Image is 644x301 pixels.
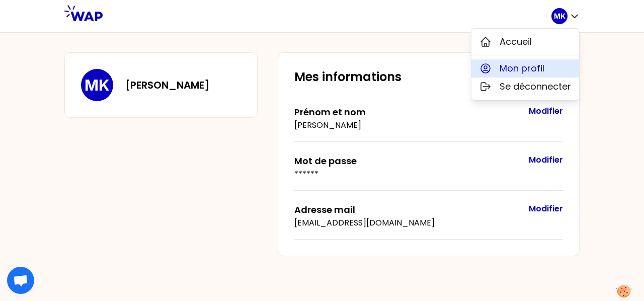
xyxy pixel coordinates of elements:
[294,106,366,118] label: Prénom et nom
[529,105,563,117] button: Modifier
[471,28,580,100] div: MK
[500,61,544,76] span: Mon profil
[554,11,566,21] p: MK
[294,69,563,85] h2: Mes informations
[125,78,210,92] h3: [PERSON_NAME]
[7,267,34,294] div: Ouvrir le chat
[500,80,571,94] span: Se déconnecter
[294,203,355,216] label: Adresse mail
[294,155,357,167] label: Mot de passe
[500,35,532,49] span: Accueil
[294,119,519,131] p: [PERSON_NAME]
[529,203,563,215] button: Modifier
[294,217,519,229] p: [EMAIL_ADDRESS][DOMAIN_NAME]
[551,8,580,24] button: MK
[529,154,563,166] button: Modifier
[85,76,110,94] p: MK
